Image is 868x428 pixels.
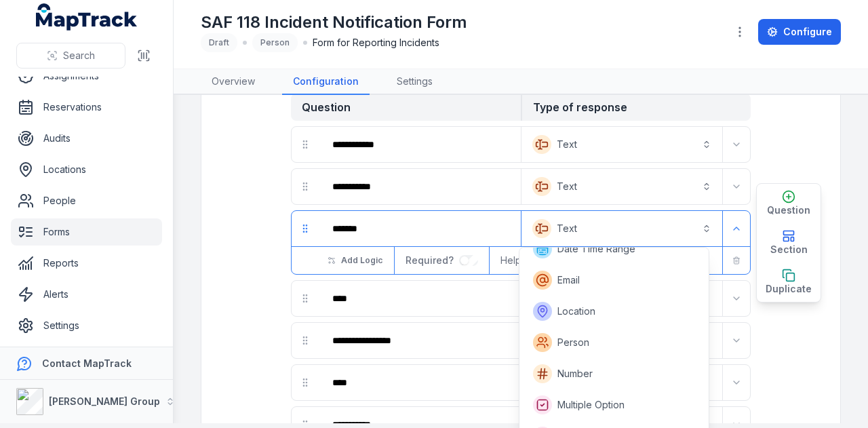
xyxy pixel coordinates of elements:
[557,336,589,349] span: Person
[557,398,625,412] span: Multiple Option
[406,254,459,266] span: Required?
[459,255,478,266] input: :r6e:-form-item-label
[319,249,391,272] button: Add Logic
[524,214,719,244] button: Text
[557,242,635,256] span: Date Time Range
[757,184,821,223] button: Question
[557,273,580,287] span: Email
[757,262,821,302] button: Duplicate
[770,243,808,256] span: Section
[557,367,593,381] span: Number
[766,282,812,296] span: Duplicate
[767,203,810,217] span: Question
[757,223,821,262] button: Section
[500,254,557,267] span: Helper label:
[557,305,595,318] span: Location
[341,255,382,266] span: Add Logic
